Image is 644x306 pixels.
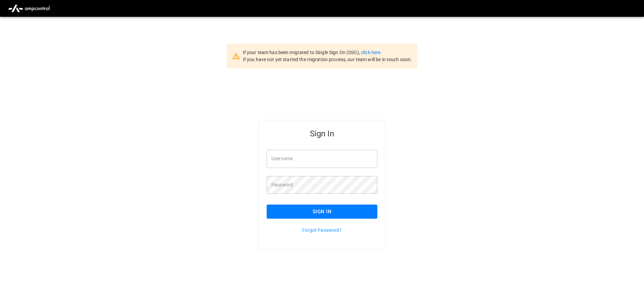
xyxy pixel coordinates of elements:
[361,50,382,55] a: click here.
[243,57,412,62] span: If you have not yet started the migration process, our team will be in touch soon.
[267,128,377,139] h5: Sign In
[243,50,361,55] span: If your team has been migrated to Single Sign On (SSO),
[267,227,377,233] p: Forgot Password?
[5,2,52,15] img: ampcontrol.io logo
[267,205,377,219] button: Sign In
